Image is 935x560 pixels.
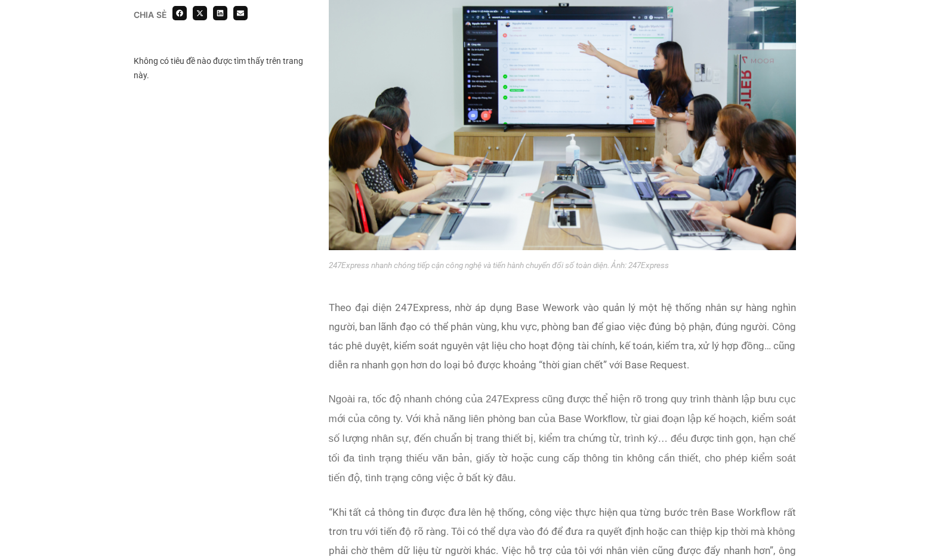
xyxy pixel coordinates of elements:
div: Share on linkedin [213,6,227,20]
div: Share on x-twitter [193,6,207,20]
div: Share on facebook [172,6,187,20]
p: Theo đại diện 247Express, nhờ áp dụng Base Wework vào quản lý một hệ thống nhân sự hàng nghìn ngư... [329,298,796,374]
div: Chia sẻ [134,11,166,19]
span: Ngoài ra, tốc độ nhanh chóng của 247Express cũng được thể hiện rõ trong quy trình thành lập bưu c... [329,393,796,484]
div: Share on email [233,6,248,20]
figcaption: 247Express nhanh chóng tiếp cận công nghệ và tiến hành chuyển đổi số toàn diện. Ảnh: 247Express [329,250,796,280]
div: Không có tiêu đề nào được tìm thấy trên trang này. [134,54,311,82]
